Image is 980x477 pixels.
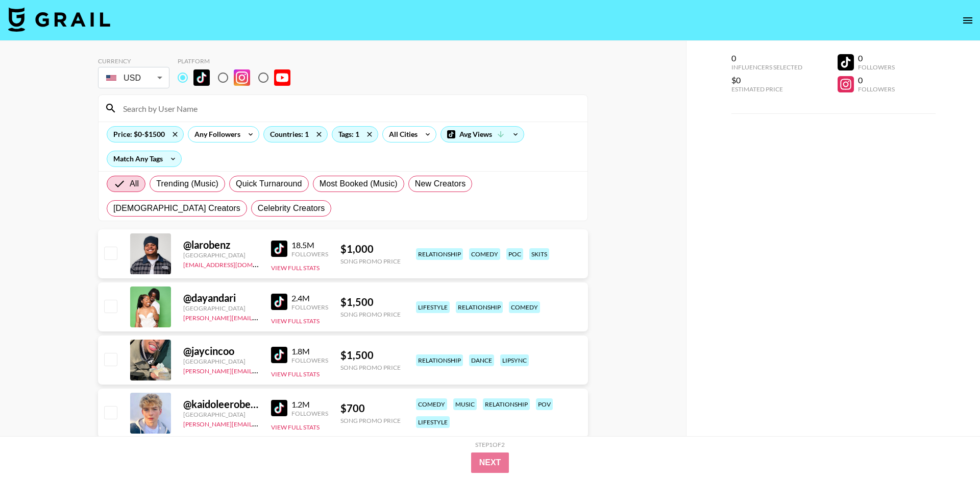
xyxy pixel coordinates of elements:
div: skits [529,248,549,260]
span: New Creators [415,178,466,190]
div: $ 700 [340,402,401,415]
img: TikTok [271,347,287,363]
div: comedy [416,398,447,410]
div: pov [536,398,553,410]
img: YouTube [274,69,290,86]
div: Platform [178,57,299,65]
div: [GEOGRAPHIC_DATA] [183,304,259,312]
img: TikTok [193,69,210,86]
div: lipsync [500,354,529,366]
button: View Full Stats [271,264,320,272]
div: poc [506,248,523,260]
div: 0 [858,53,895,63]
input: Search by User Name [117,100,581,116]
a: [PERSON_NAME][EMAIL_ADDRESS][DOMAIN_NAME] [183,365,334,375]
div: comedy [469,248,500,260]
div: Step 1 of 2 [475,441,505,448]
img: Instagram [234,69,250,86]
div: Followers [858,63,895,71]
span: Most Booked (Music) [320,178,398,190]
button: open drawer [958,10,978,31]
div: 0 [858,75,895,85]
div: relationship [416,248,463,260]
span: Trending (Music) [156,178,218,190]
div: Match Any Tags [107,151,181,166]
div: 1.8M [291,346,328,356]
span: [DEMOGRAPHIC_DATA] Creators [113,202,240,214]
button: View Full Stats [271,370,320,378]
div: dance [469,354,494,366]
button: View Full Stats [271,423,320,431]
div: [GEOGRAPHIC_DATA] [183,411,259,418]
img: TikTok [271,294,287,310]
div: comedy [509,301,540,313]
div: lifestyle [416,416,450,428]
div: 0 [731,53,802,63]
a: [PERSON_NAME][EMAIL_ADDRESS][DOMAIN_NAME] [183,418,334,428]
div: music [453,398,477,410]
div: @ larobenz [183,238,259,251]
div: Countries: 1 [264,127,327,142]
div: @ kaidoleerobertslife [183,398,259,411]
div: Currency [98,57,169,65]
div: relationship [416,354,463,366]
div: Influencers Selected [731,63,802,71]
div: Price: $0-$1500 [107,127,183,142]
div: Song Promo Price [340,364,401,371]
div: 18.5M [291,240,328,250]
div: Any Followers [188,127,242,142]
a: [PERSON_NAME][EMAIL_ADDRESS][DOMAIN_NAME] [183,312,334,322]
div: Avg Views [441,127,524,142]
iframe: Drift Widget Chat Controller [929,426,968,465]
div: Song Promo Price [340,311,401,318]
button: View Full Stats [271,317,320,325]
img: Grail Talent [8,7,110,32]
div: $ 1,500 [340,349,401,362]
span: Celebrity Creators [258,202,325,214]
div: @ dayandari [183,292,259,304]
img: TikTok [271,400,287,416]
div: @ jaycincoo [183,345,259,357]
div: 1.2M [291,399,328,410]
div: Tags: 1 [332,127,378,142]
div: [GEOGRAPHIC_DATA] [183,251,259,259]
div: [GEOGRAPHIC_DATA] [183,357,259,365]
img: TikTok [271,241,287,257]
div: Song Promo Price [340,257,401,265]
div: $ 1,500 [340,296,401,308]
div: lifestyle [416,301,450,313]
span: All [130,178,139,190]
div: $0 [731,75,802,85]
div: relationship [456,301,503,313]
div: All Cities [383,127,420,142]
button: Next [471,452,509,473]
div: Estimated Price [731,85,802,93]
div: Followers [291,303,328,311]
div: Followers [291,410,328,417]
div: USD [100,69,167,87]
div: 2.4M [291,293,328,303]
div: $ 1,000 [340,243,401,255]
a: [EMAIL_ADDRESS][DOMAIN_NAME] [183,259,286,269]
div: relationship [483,398,530,410]
div: Followers [291,356,328,364]
div: Followers [291,250,328,258]
div: Song Promo Price [340,417,401,424]
span: Quick Turnaround [236,178,302,190]
div: Followers [858,85,895,93]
